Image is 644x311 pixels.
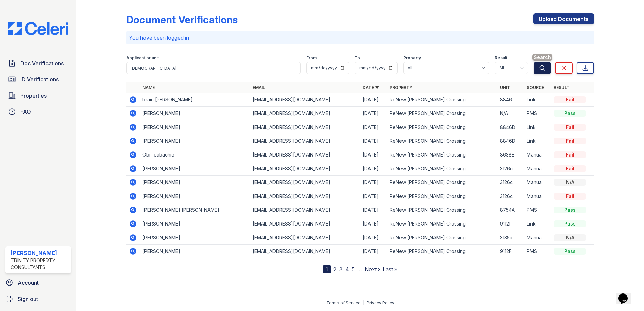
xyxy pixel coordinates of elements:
[20,75,59,83] span: ID Verifications
[360,176,387,189] td: [DATE]
[355,55,360,61] label: To
[3,22,74,35] img: CE_Logo_Blue-a8612792a0a2168367f1c8372b55b34899dd931a85d93a1a3d3e32e68fde9ad4.png
[497,189,524,203] td: 3126c
[524,176,551,189] td: Manual
[357,265,362,273] span: …
[250,176,360,189] td: [EMAIL_ADDRESS][DOMAIN_NAME]
[333,266,336,273] a: 2
[250,120,360,134] td: [EMAIL_ADDRESS][DOMAIN_NAME]
[140,203,250,217] td: [PERSON_NAME] [PERSON_NAME]
[387,203,497,217] td: ReNew [PERSON_NAME] Crossing
[250,231,360,245] td: [EMAIL_ADDRESS][DOMAIN_NAME]
[5,105,71,118] a: FAQ
[18,295,38,303] span: Sign out
[554,220,586,227] div: Pass
[140,134,250,148] td: [PERSON_NAME]
[126,13,238,26] div: Document Verifications
[524,203,551,217] td: PMS
[360,134,387,148] td: [DATE]
[554,207,586,213] div: Pass
[250,134,360,148] td: [EMAIL_ADDRESS][DOMAIN_NAME]
[363,300,364,305] div: |
[500,85,510,90] a: Unit
[387,107,497,120] td: ReNew [PERSON_NAME] Crossing
[11,257,68,271] div: Trinity Property Consultants
[387,148,497,162] td: ReNew [PERSON_NAME] Crossing
[383,266,397,273] a: Last »
[126,55,159,61] label: Applicant or unit
[11,249,68,257] div: [PERSON_NAME]
[497,120,524,134] td: 8846D
[533,13,594,24] a: Upload Documents
[524,93,551,107] td: Link
[5,57,71,70] a: Doc Verifications
[140,189,250,203] td: [PERSON_NAME]
[360,189,387,203] td: [DATE]
[250,189,360,203] td: [EMAIL_ADDRESS][DOMAIN_NAME]
[140,231,250,245] td: [PERSON_NAME]
[250,203,360,217] td: [EMAIL_ADDRESS][DOMAIN_NAME]
[497,176,524,189] td: 3126c
[497,134,524,148] td: 8846D
[524,245,551,258] td: PMS
[250,162,360,176] td: [EMAIL_ADDRESS][DOMAIN_NAME]
[250,93,360,107] td: [EMAIL_ADDRESS][DOMAIN_NAME]
[140,217,250,231] td: [PERSON_NAME]
[18,279,39,287] span: Account
[387,245,497,258] td: ReNew [PERSON_NAME] Crossing
[554,193,586,200] div: Fail
[360,231,387,245] td: [DATE]
[250,245,360,258] td: [EMAIL_ADDRESS][DOMAIN_NAME]
[140,176,250,189] td: [PERSON_NAME]
[554,110,586,117] div: Pass
[554,248,586,255] div: Pass
[360,245,387,258] td: [DATE]
[142,85,155,90] a: Name
[140,120,250,134] td: [PERSON_NAME]
[554,165,586,172] div: Fail
[363,85,379,90] a: Date ▼
[140,93,250,107] td: brain [PERSON_NAME]
[360,217,387,231] td: [DATE]
[554,179,586,186] div: N/A
[387,231,497,245] td: ReNew [PERSON_NAME] Crossing
[524,162,551,176] td: Manual
[323,265,331,273] div: 1
[387,134,497,148] td: ReNew [PERSON_NAME] Crossing
[360,162,387,176] td: [DATE]
[140,107,250,120] td: [PERSON_NAME]
[497,231,524,245] td: 3135a
[554,124,586,131] div: Fail
[3,276,74,289] a: Account
[129,34,591,42] p: You have been logged in
[524,134,551,148] td: Link
[3,292,74,306] a: Sign out
[367,300,394,305] a: Privacy Policy
[532,54,552,61] span: Search
[250,107,360,120] td: [EMAIL_ADDRESS][DOMAIN_NAME]
[524,148,551,162] td: Manual
[140,245,250,258] td: [PERSON_NAME]
[326,300,361,305] a: Terms of Service
[5,73,71,86] a: ID Verifications
[497,93,524,107] td: 8846
[20,59,64,67] span: Doc Verifications
[497,148,524,162] td: 8638E
[497,203,524,217] td: 8754A
[306,55,317,61] label: From
[352,266,355,273] a: 5
[360,93,387,107] td: [DATE]
[524,189,551,203] td: Manual
[554,234,586,241] div: N/A
[140,162,250,176] td: [PERSON_NAME]
[20,92,47,100] span: Properties
[616,284,637,304] iframe: chat widget
[387,217,497,231] td: ReNew [PERSON_NAME] Crossing
[345,266,349,273] a: 4
[554,138,586,144] div: Fail
[403,55,421,61] label: Property
[5,89,71,102] a: Properties
[365,266,380,273] a: Next ›
[387,120,497,134] td: ReNew [PERSON_NAME] Crossing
